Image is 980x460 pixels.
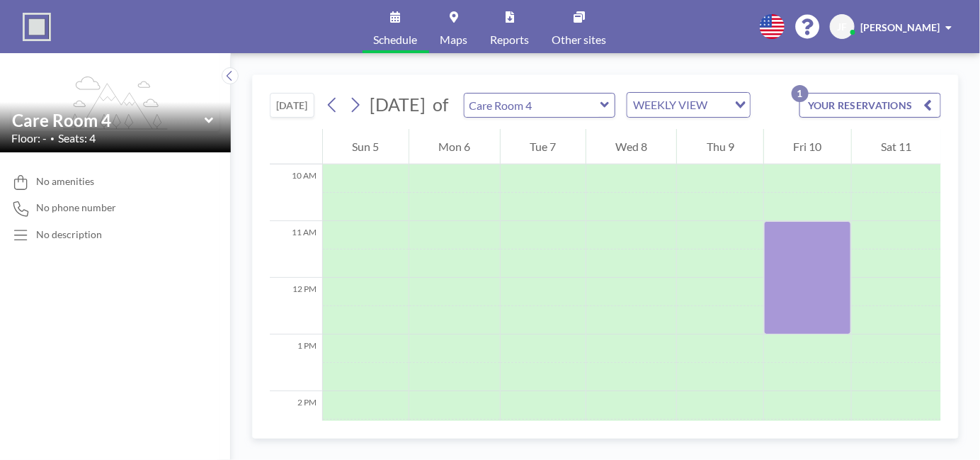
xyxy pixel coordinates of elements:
div: Mon 6 [409,129,500,164]
span: Reports [491,34,530,45]
span: No amenities [36,175,94,188]
span: JF [838,21,848,33]
button: YOUR RESERVATIONS1 [799,93,941,118]
span: Maps [440,34,468,45]
span: • [50,134,55,143]
span: No phone number [36,201,116,214]
div: Sat 11 [852,129,941,164]
div: 12 PM [270,278,322,335]
div: No description [36,228,102,241]
span: Seats: 4 [58,131,96,145]
span: of [433,94,449,116]
div: 1 PM [270,335,322,391]
div: Search for option [627,93,750,117]
input: Care Room 4 [465,94,600,117]
button: [DATE] [270,93,314,118]
div: Tue 7 [501,129,586,164]
p: 1 [792,85,809,102]
div: 2 PM [270,391,322,448]
span: WEEKLY VIEW [630,96,710,114]
input: Search for option [712,96,727,114]
input: Care Room 4 [12,110,205,130]
span: Floor: - [11,131,47,145]
span: [DATE] [370,94,426,115]
div: 11 AM [270,221,322,278]
div: Fri 10 [764,129,851,164]
span: Other sites [552,34,607,45]
div: Sun 5 [323,129,409,164]
span: [PERSON_NAME] [860,21,940,33]
img: organization-logo [23,13,51,41]
div: 10 AM [270,164,322,221]
div: Thu 9 [677,129,763,164]
span: Schedule [374,34,418,45]
div: Wed 8 [586,129,677,164]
